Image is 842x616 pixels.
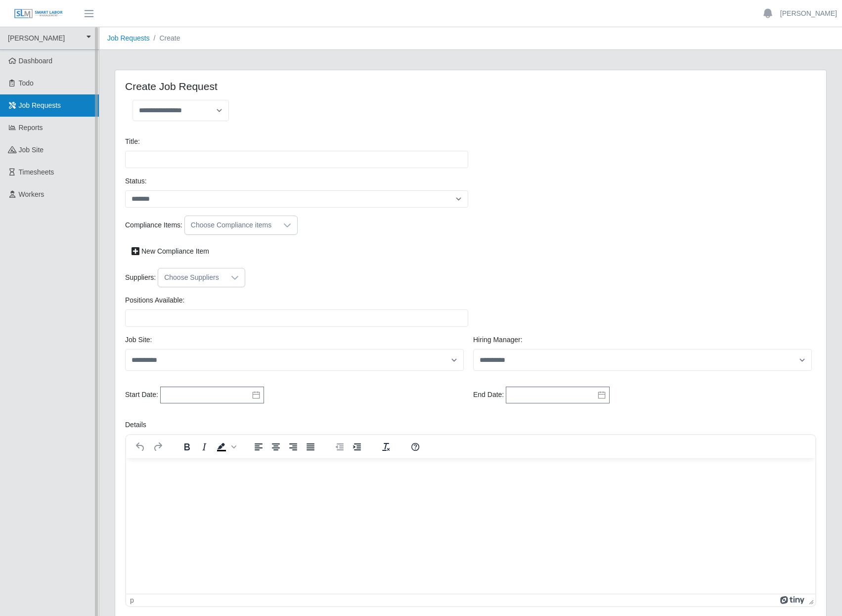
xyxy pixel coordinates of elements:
[185,216,277,234] div: Choose Compliance items
[125,295,184,306] label: Positions Available:
[349,440,365,454] button: Increase indent
[149,440,166,454] button: Redo
[19,146,44,154] span: job site
[19,168,54,176] span: Timesheets
[19,79,34,87] span: Todo
[125,420,146,430] label: Details
[331,440,348,454] button: Decrease indent
[8,8,681,19] body: Rich Text Area. Press ALT-0 for help.
[150,33,180,44] li: Create
[780,8,837,19] a: [PERSON_NAME]
[125,136,140,147] label: Title:
[14,8,63,19] img: SLM Logo
[19,101,61,109] span: Job Requests
[125,220,182,230] label: Compliance Items:
[302,440,319,454] button: Justify
[19,124,43,132] span: Reports
[125,243,216,260] a: New Compliance Item
[19,190,44,198] span: Workers
[805,594,815,606] div: Press the Up and Down arrow keys to resize the editor.
[125,176,147,186] label: Status:
[473,390,504,400] label: End Date:
[285,440,302,454] button: Align right
[267,440,284,454] button: Align center
[132,440,149,454] button: Undo
[378,440,395,454] button: Clear formatting
[196,440,213,454] button: Italic
[158,268,225,287] div: Choose Suppliers
[178,440,195,454] button: Bold
[407,440,424,454] button: Help
[125,80,463,92] h4: Create Job Request
[126,458,815,594] iframe: Rich Text Area
[213,440,238,454] div: Background color Black
[780,596,805,604] a: Powered by Tiny
[250,440,267,454] button: Align left
[125,390,158,400] label: Start Date:
[130,596,134,604] div: p
[125,272,156,283] label: Suppliers:
[125,335,152,345] label: job site:
[19,57,53,65] span: Dashboard
[107,34,150,42] a: Job Requests
[473,335,523,345] label: Hiring Manager:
